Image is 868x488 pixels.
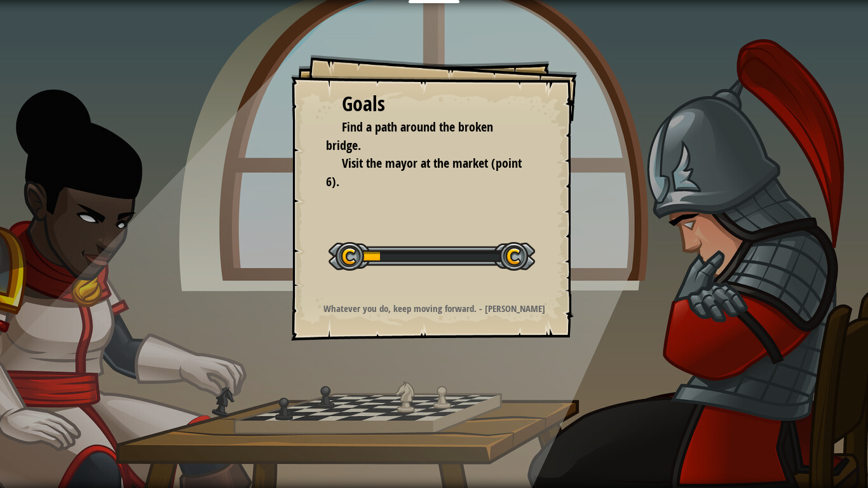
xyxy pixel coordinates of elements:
[342,90,526,119] div: Goals
[326,118,493,154] span: Find a path around the broken bridge.
[326,154,523,191] li: Visit the mayor at the market (point 6).
[326,118,523,154] li: Find a path around the broken bridge.
[326,154,522,190] span: Visit the mayor at the market (point 6).
[323,302,545,315] strong: Whatever you do, keep moving forward. - [PERSON_NAME]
